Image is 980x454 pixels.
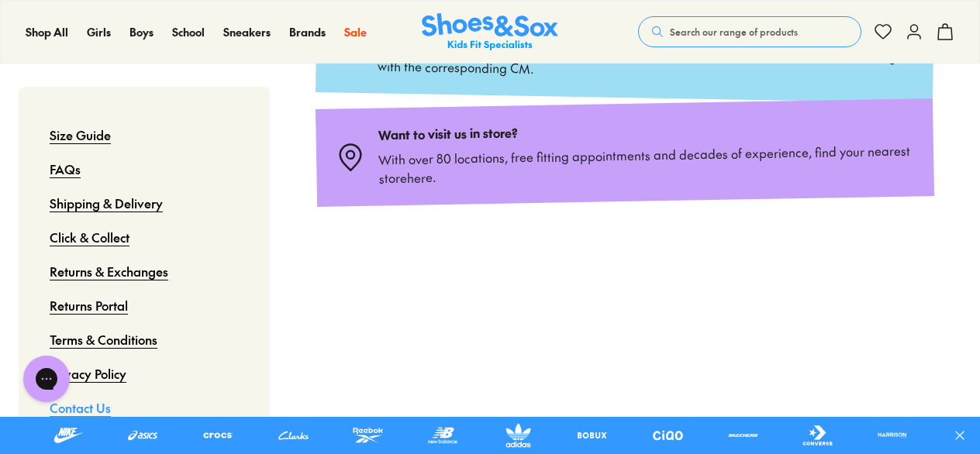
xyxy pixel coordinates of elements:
[87,24,111,40] a: Girls
[378,140,915,187] p: With over 80 locations, free fitting appointments and decades of experience, find your nearest st...
[50,152,81,186] a: FAQs
[50,356,126,390] a: Privacy Policy
[50,186,163,220] a: Shipping & Delivery
[26,24,68,40] span: Shop All
[223,24,271,40] a: Sneakers
[407,168,433,186] a: here
[50,220,129,254] a: Click & Collect
[638,16,861,47] button: Search our range of products
[289,24,326,40] span: Brands
[50,390,111,425] a: Contact Us
[16,350,78,408] iframe: Gorgias live chat messenger
[50,322,157,356] a: Terms & Conditions
[172,24,205,40] a: School
[87,24,111,40] span: Girls
[129,24,154,40] a: Boys
[50,118,111,152] a: Size Guide
[50,254,168,288] a: Returns & Exchanges
[670,25,798,39] span: Search our range of products
[26,24,68,40] a: Shop All
[344,24,367,40] a: Sale
[378,117,915,143] p: Want to visit us in store?
[50,288,128,322] a: Returns Portal
[223,24,271,40] span: Sneakers
[172,24,205,40] span: School
[422,13,558,51] a: Shoes & Sox
[335,141,367,173] img: Type_pin-location_4d04f02a-07cc-4141-9a26-632a78aeb15f.svg
[422,13,558,51] img: SNS_Logo_Responsive.svg
[129,24,154,40] span: Boys
[289,24,326,40] a: Brands
[344,24,367,40] span: Sale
